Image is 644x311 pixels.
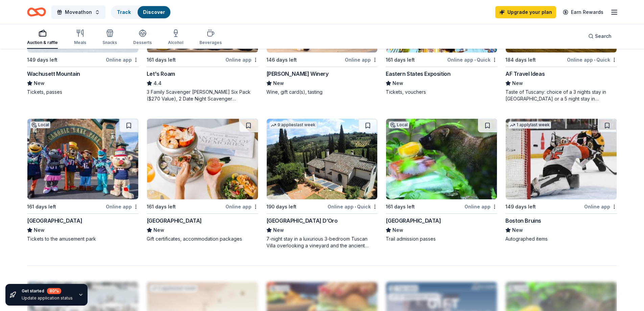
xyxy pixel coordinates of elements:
[147,203,176,211] div: 161 days left
[345,55,378,64] div: Online app
[595,32,612,40] span: Search
[559,6,607,18] a: Earn Rewards
[505,118,617,242] a: Image for Boston Bruins1 applylast week149 days leftOnline appBoston BruinsNewAutographed items
[505,70,545,78] div: AF Travel Ideas
[147,70,175,78] div: Let's Roam
[111,5,171,19] button: TrackDiscover
[386,119,497,199] img: Image for Squam Lakes Natural Science Center
[147,56,176,64] div: 161 days left
[594,57,595,63] span: •
[106,202,139,211] div: Online app
[27,217,82,225] div: [GEOGRAPHIC_DATA]
[266,118,378,249] a: Image for Villa Sogni D’Oro9 applieslast week190 days leftOnline app•Quick[GEOGRAPHIC_DATA] D’Oro...
[392,226,403,234] span: New
[584,202,617,211] div: Online app
[143,9,165,15] a: Discover
[266,203,296,211] div: 190 days left
[27,70,80,78] div: Wachusett Mountain
[386,236,497,242] div: Trail admission passes
[147,217,202,225] div: [GEOGRAPHIC_DATA]
[266,70,329,78] div: [PERSON_NAME] Winery
[27,203,56,211] div: 161 days left
[506,119,617,199] img: Image for Boston Bruins
[269,121,317,129] div: 9 applies last week
[389,121,409,128] div: Local
[133,40,152,45] div: Desserts
[153,79,162,87] span: 4.4
[102,26,117,49] button: Snacks
[51,5,105,19] button: Moveathon
[27,89,139,95] div: Tickets, passes
[505,236,617,242] div: Autographed items
[508,121,551,129] div: 1 apply last week
[34,226,45,234] span: New
[27,118,139,242] a: Image for Canobie Lake ParkLocal161 days leftOnline app[GEOGRAPHIC_DATA]NewTickets to the amuseme...
[27,26,58,49] button: Auction & raffle
[355,204,356,209] span: •
[474,57,476,63] span: •
[505,89,617,102] div: Taste of Tuscany: choice of a 3 nights stay in [GEOGRAPHIC_DATA] or a 5 night stay in [GEOGRAPHIC...
[505,217,541,225] div: Boston Bruins
[117,9,131,15] a: Track
[147,89,258,102] div: 3 Family Scavenger [PERSON_NAME] Six Pack ($270 Value), 2 Date Night Scavenger [PERSON_NAME] Two ...
[225,202,258,211] div: Online app
[30,121,50,128] div: Local
[447,55,497,64] div: Online app Quick
[267,119,378,199] img: Image for Villa Sogni D’Oro
[505,203,536,211] div: 149 days left
[168,40,183,45] div: Alcohol
[266,217,338,225] div: [GEOGRAPHIC_DATA] D’Oro
[199,40,222,45] div: Beverages
[74,40,86,45] div: Meals
[386,56,415,64] div: 161 days left
[27,40,58,45] div: Auction & raffle
[225,55,258,64] div: Online app
[65,8,92,16] span: Moveathon
[392,79,403,87] span: New
[22,295,73,301] div: Update application status
[22,288,73,294] div: Get started
[27,56,57,64] div: 149 days left
[199,26,222,49] button: Beverages
[27,236,139,242] div: Tickets to the amusement park
[168,26,183,49] button: Alcohol
[273,226,284,234] span: New
[386,118,497,242] a: Image for Squam Lakes Natural Science CenterLocal161 days leftOnline app[GEOGRAPHIC_DATA]NewTrail...
[386,217,441,225] div: [GEOGRAPHIC_DATA]
[266,236,378,249] div: 7-night stay in a luxurious 3-bedroom Tuscan Villa overlooking a vineyard and the ancient walled ...
[27,4,46,20] a: Home
[133,26,152,49] button: Desserts
[106,55,139,64] div: Online app
[74,26,86,49] button: Meals
[495,6,556,18] a: Upgrade your plan
[147,118,258,242] a: Image for Ocean House161 days leftOnline app[GEOGRAPHIC_DATA]NewGift certificates, accommodation ...
[386,70,450,78] div: Eastern States Exposition
[147,236,258,242] div: Gift certificates, accommodation packages
[328,202,378,211] div: Online app Quick
[583,29,617,43] button: Search
[386,89,497,95] div: Tickets, vouchers
[266,89,378,95] div: Wine, gift card(s), tasting
[147,119,258,199] img: Image for Ocean House
[266,56,297,64] div: 146 days left
[27,119,138,199] img: Image for Canobie Lake Park
[386,203,415,211] div: 161 days left
[512,226,523,234] span: New
[102,40,117,45] div: Snacks
[47,288,61,294] div: 80 %
[464,202,497,211] div: Online app
[567,55,617,64] div: Online app Quick
[512,79,523,87] span: New
[34,79,45,87] span: New
[505,56,536,64] div: 184 days left
[153,226,164,234] span: New
[273,79,284,87] span: New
